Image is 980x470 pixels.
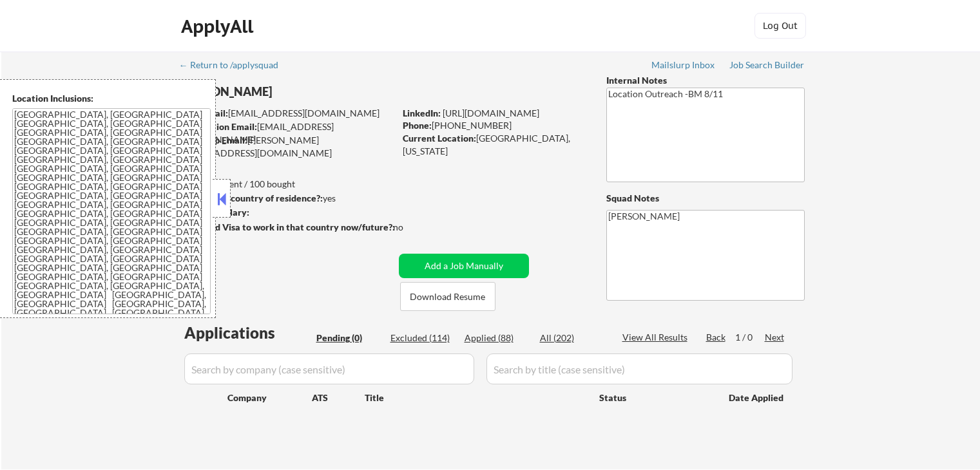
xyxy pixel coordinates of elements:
[403,108,441,118] strong: LinkedIn:
[729,60,805,73] a: Job Search Builder
[393,221,430,234] div: no
[400,282,495,311] button: Download Resume
[403,120,432,131] strong: Phone:
[12,92,211,105] div: Location Inclusions:
[184,325,312,341] div: Applications
[180,134,394,159] div: [PERSON_NAME][EMAIL_ADDRESS][DOMAIN_NAME]
[443,108,539,118] a: [URL][DOMAIN_NAME]
[365,391,587,404] div: Title
[486,353,793,384] input: Search by title (case sensitive)
[180,178,394,191] div: 88 sent / 100 bought
[403,119,585,132] div: [PHONE_NUMBER]
[540,332,604,344] div: All (202)
[180,193,323,203] strong: Can work in country of residence?:
[735,331,765,344] div: 1 / 0
[227,391,312,404] div: Company
[403,133,476,144] strong: Current Location:
[399,254,529,278] button: Add a Job Manually
[729,61,805,70] div: Job Search Builder
[606,74,805,87] div: Internal Notes
[403,132,585,157] div: [GEOGRAPHIC_DATA], [US_STATE]
[390,332,455,344] div: Excluded (114)
[180,192,390,205] div: yes
[180,221,395,232] strong: Will need Visa to work in that country now/future?:
[312,391,365,404] div: ATS
[184,353,474,384] input: Search by company (case sensitive)
[765,331,785,344] div: Next
[316,332,381,344] div: Pending (0)
[181,107,394,120] div: [EMAIL_ADDRESS][DOMAIN_NAME]
[179,60,291,73] a: ← Return to /applysquad
[181,120,394,146] div: [EMAIL_ADDRESS][DOMAIN_NAME]
[651,60,716,73] a: Mailslurp Inbox
[622,331,691,344] div: View All Results
[180,84,445,100] div: [PERSON_NAME]
[179,61,291,70] div: ← Return to /applysquad
[465,332,529,344] div: Applied (88)
[599,386,710,409] div: Status
[651,61,716,70] div: Mailslurp Inbox
[181,15,257,37] div: ApplyAll
[754,13,806,39] button: Log Out
[729,391,785,404] div: Date Applied
[606,192,805,205] div: Squad Notes
[706,331,727,344] div: Back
